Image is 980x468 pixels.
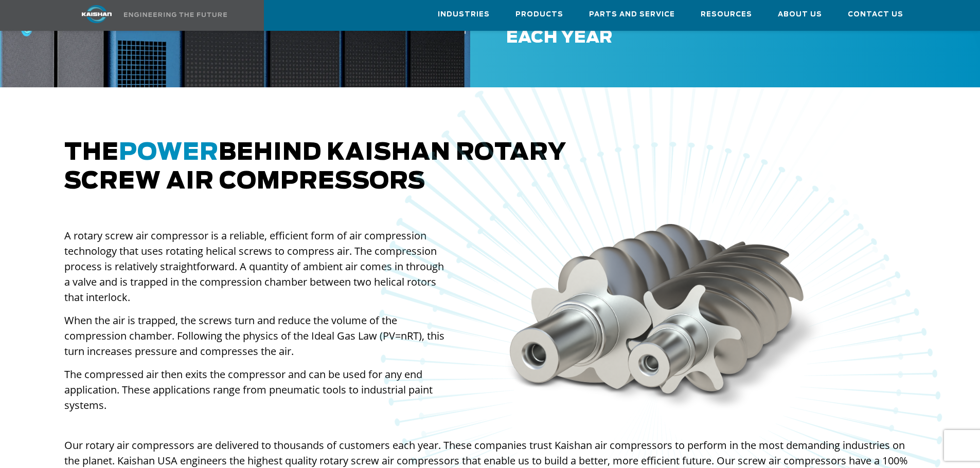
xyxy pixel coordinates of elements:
a: Parts and Service [589,1,675,28]
span: Industries [438,9,490,21]
p: The compressed air then exits the compressor and can be used for any end application. These appli... [64,367,449,413]
a: Contact Us [848,1,903,28]
p: When the air is trapped, the screws turn and reduce the volume of the compression chamber. Follow... [64,313,449,359]
span: Resources [701,9,752,21]
a: Products [515,1,563,28]
h2: The behind Kaishan rotary screw air compressors [64,139,916,196]
img: screw [496,217,832,417]
span: About Us [778,9,822,21]
img: Engineering the future [124,12,227,17]
img: kaishan logo [58,5,135,23]
a: Industries [438,1,490,28]
span: Parts and Service [589,9,675,21]
span: Products [515,9,563,21]
a: Resources [701,1,752,28]
span: Contact Us [848,9,903,21]
p: A rotary screw air compressor is a reliable, efficient form of air compression technology that us... [64,228,449,305]
a: About Us [778,1,822,28]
